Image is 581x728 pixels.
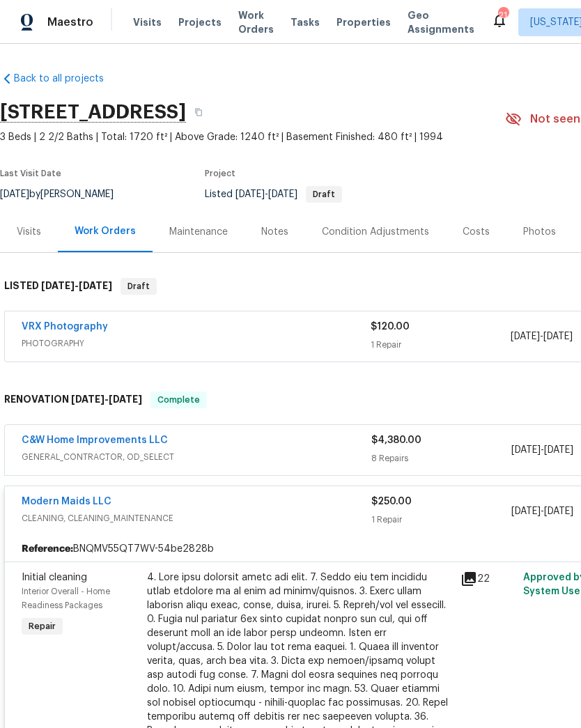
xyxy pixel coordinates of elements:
span: Repair [23,619,61,633]
div: Work Orders [75,224,136,238]
span: [DATE] [109,394,142,404]
div: 1 Repair [371,338,510,352]
span: - [511,330,573,343]
span: [DATE] [543,332,573,341]
span: $4,380.00 [371,435,421,445]
span: $120.00 [371,322,410,332]
a: VRX Photography [22,322,108,332]
div: 21 [498,8,508,22]
span: - [71,394,142,404]
span: [DATE] [544,506,573,516]
span: CLEANING, CLEANING_MAINTENANCE [22,511,371,525]
div: Costs [463,225,490,239]
span: [DATE] [511,445,541,455]
div: Condition Adjustments [322,225,429,239]
span: - [511,443,573,457]
span: - [41,281,112,291]
div: Visits [17,225,41,239]
span: Projects [178,15,222,29]
span: Visits [133,15,162,29]
b: Reference: [22,542,73,556]
span: [DATE] [235,189,265,199]
span: - [511,504,573,518]
span: Listed [205,189,342,199]
span: Work Orders [238,8,274,36]
span: [DATE] [41,281,75,291]
span: - [235,189,297,199]
span: GENERAL_CONTRACTOR, OD_SELECT [22,450,371,464]
span: Geo Assignments [408,8,474,36]
span: Project [205,169,235,178]
h6: LISTED [4,278,112,295]
span: [DATE] [511,506,541,516]
span: Properties [336,15,391,29]
div: Photos [523,225,556,239]
div: 8 Repairs [371,451,511,465]
div: Maintenance [169,225,228,239]
span: Tasks [290,17,320,27]
div: 22 [460,571,515,587]
span: Complete [152,393,206,407]
span: [DATE] [79,281,112,291]
a: C&W Home Improvements LLC [22,435,168,445]
span: Draft [307,190,341,199]
span: [DATE] [268,189,297,199]
span: Initial cleaning [22,573,87,582]
div: Notes [261,225,288,239]
button: Copy Address [186,100,211,125]
div: 1 Repair [371,513,511,527]
span: [DATE] [544,445,573,455]
span: [DATE] [511,332,540,341]
span: [DATE] [71,394,104,404]
span: $250.00 [371,497,412,506]
span: Maestro [47,15,93,29]
a: Modern Maids LLC [22,497,111,506]
h6: RENOVATION [4,392,142,408]
span: Draft [122,279,155,293]
span: PHOTOGRAPHY [22,336,371,350]
span: Interior Overall - Home Readiness Packages [22,587,110,610]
